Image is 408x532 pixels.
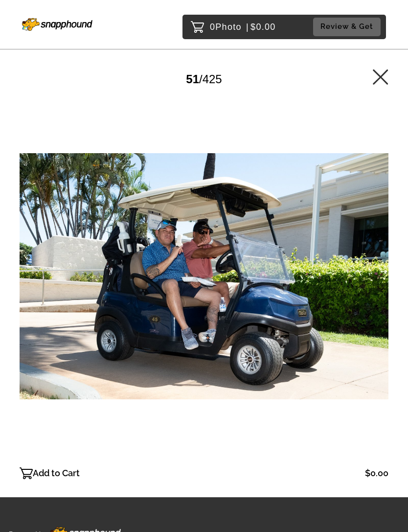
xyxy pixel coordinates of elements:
[313,18,384,36] a: Review & Get
[186,72,199,86] span: 51
[210,19,276,35] p: 0 $0.00
[246,22,249,32] span: |
[215,19,242,35] span: Photo
[22,18,92,31] img: Snapphound Logo
[313,18,381,36] button: Review & Get
[33,465,80,481] p: Add to Cart
[186,69,222,90] div: /
[203,72,222,86] span: 425
[365,465,388,481] p: $0.00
